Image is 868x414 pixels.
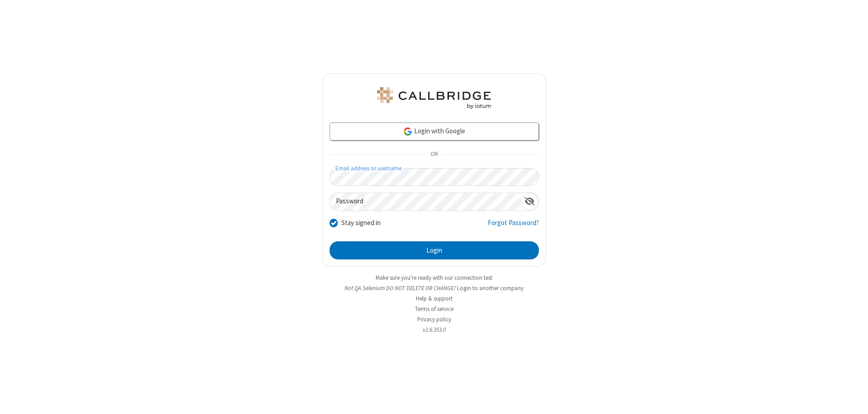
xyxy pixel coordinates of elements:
img: QA Selenium DO NOT DELETE OR CHANGE [375,87,493,109]
a: Terms of service [415,305,453,313]
input: Email address or username [330,168,539,186]
li: Not QA Selenium DO NOT DELETE OR CHANGE? [322,284,546,292]
input: Password [330,193,521,211]
a: Help & support [416,295,453,302]
img: google-icon.png [403,127,413,136]
button: Login [330,241,539,259]
label: Stay signed in [341,218,381,228]
a: Privacy policy [417,315,451,323]
button: Login to another company [457,284,524,292]
li: v2.6.353.0 [322,325,546,334]
a: Login with Google [330,122,539,141]
span: OR [427,148,441,161]
a: Make sure you're ready with our connection test [376,274,492,282]
div: Show password [521,193,538,210]
a: Forgot Password? [488,218,539,235]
